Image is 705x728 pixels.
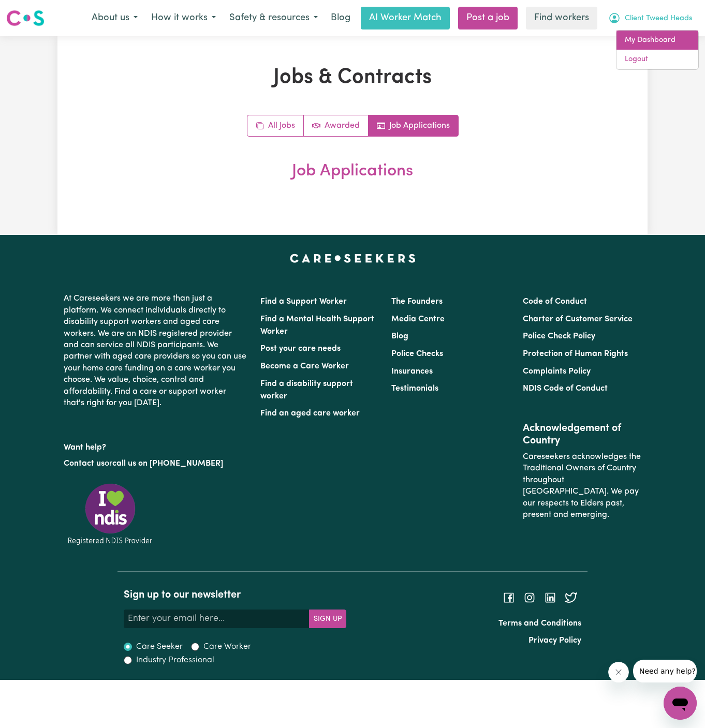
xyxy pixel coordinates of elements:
img: Careseekers logo [6,9,45,27]
a: All jobs [247,115,304,136]
a: Follow Careseekers on Facebook [503,593,515,602]
a: Become a Care Worker [260,362,349,370]
a: Follow Careseekers on Twitter [565,593,577,602]
p: or [64,454,248,473]
a: Terms and Conditions [498,619,581,628]
label: Care Worker [203,641,251,653]
a: The Founders [391,298,443,306]
iframe: Button to launch messaging window [664,687,697,720]
a: Logout [616,50,698,69]
a: Job applications [369,115,458,136]
a: My Dashboard [616,31,698,50]
a: Follow Careseekers on LinkedIn [544,593,556,602]
a: Complaints Policy [523,367,591,376]
a: Police Checks [391,350,443,358]
h2: Job Applications [113,161,592,181]
a: Code of Conduct [523,298,587,306]
a: Find a disability support worker [260,380,353,400]
a: NDIS Code of Conduct [523,384,608,393]
img: Registered NDIS provider [64,482,157,546]
a: Find an aged care worker [260,409,360,418]
p: At Careseekers we are more than just a platform. We connect individuals directly to disability su... [64,289,248,413]
iframe: Message from company [633,660,697,682]
button: How it works [144,7,223,29]
input: Enter your email here... [124,610,310,628]
h1: Jobs & Contracts [113,65,592,90]
a: Post your care needs [260,345,341,353]
a: Find a Support Worker [260,298,347,306]
a: Post a job [458,7,518,29]
a: Blog [391,332,408,340]
a: Protection of Human Rights [523,350,628,358]
a: Charter of Customer Service [523,315,633,323]
button: My Account [601,7,699,29]
a: Testimonials [391,384,438,393]
label: Industry Professional [136,654,214,666]
button: About us [85,7,144,29]
a: Careseekers logo [6,6,45,30]
a: Find workers [526,7,597,29]
a: Careseekers home page [290,254,416,262]
label: Care Seeker [136,641,183,653]
p: Want help? [64,438,248,453]
a: Police Check Policy [523,332,595,340]
button: Safety & resources [223,7,325,29]
button: Subscribe [309,610,346,628]
h2: Acknowledgement of Country [523,422,641,447]
a: Follow Careseekers on Instagram [523,593,536,602]
span: Client Tweed Heads [625,13,692,24]
h2: Sign up to our newsletter [124,589,346,601]
a: AI Worker Match [361,7,450,29]
a: Media Centre [391,315,445,323]
p: Careseekers acknowledges the Traditional Owners of Country throughout [GEOGRAPHIC_DATA]. We pay o... [523,447,641,525]
iframe: Close message [608,662,629,682]
a: Privacy Policy [528,636,581,645]
a: Active jobs [304,115,369,136]
a: Contact us [64,459,105,468]
a: call us on [PHONE_NUMBER] [112,459,223,468]
a: Insurances [391,367,433,376]
a: Blog [325,7,357,29]
div: My Account [616,30,699,70]
a: Find a Mental Health Support Worker [260,315,374,336]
